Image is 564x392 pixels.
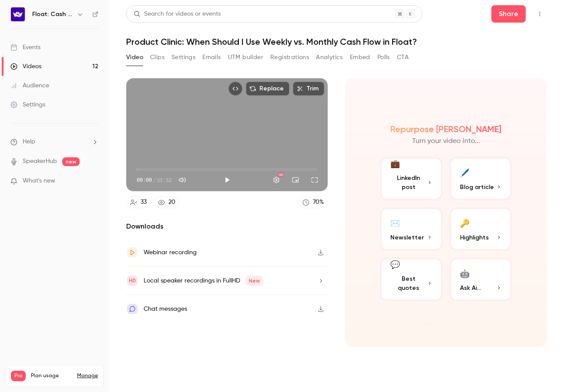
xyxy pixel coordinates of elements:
[390,124,501,134] h2: Repurpose [PERSON_NAME]
[168,198,175,207] div: 20
[23,176,55,186] span: What's new
[31,372,72,379] span: Plan usage
[306,171,323,189] button: Full screen
[460,283,481,292] span: Ask Ai...
[10,62,41,71] div: Videos
[460,266,470,280] div: 🤖
[279,173,284,177] div: HD
[380,157,443,200] button: 💼LinkedIn post
[377,50,390,64] button: Polls
[23,157,57,166] a: SpeakerHub
[350,50,370,64] button: Embed
[268,171,285,189] button: Settings
[77,372,98,379] a: Manage
[157,176,172,184] span: 33:52
[126,221,328,232] h2: Downloads
[491,5,526,23] button: Share
[245,276,263,286] span: New
[10,43,40,52] div: Events
[10,81,49,90] div: Audience
[390,259,400,271] div: 💬
[174,171,191,189] button: Mute
[299,196,328,208] a: 70%
[450,258,512,301] button: 🤖Ask Ai...
[11,7,25,21] img: Float: Cash Flow Intelligence Series
[154,196,179,208] a: 20
[228,82,242,96] button: Embed video
[270,50,309,64] button: Registrations
[390,173,427,192] span: LinkedIn post
[228,50,263,64] button: UTM builder
[450,157,512,200] button: 🖊️Blog article
[144,276,263,286] div: Local speaker recordings in FullHD
[390,216,400,229] div: ✉️
[134,10,221,19] div: Search for videos or events
[460,166,470,179] div: 🖊️
[126,50,143,64] button: Video
[412,136,480,146] p: Turn your video into...
[11,371,26,381] span: Pro
[141,198,147,207] div: 33
[171,50,195,64] button: Settings
[144,247,197,258] div: Webinar recording
[150,50,164,64] button: Clips
[287,171,304,189] button: Turn on miniplayer
[313,198,324,207] div: 70 %
[10,137,98,146] li: help-dropdown-opener
[144,304,187,314] div: Chat messages
[137,176,172,184] div: 00:00
[202,50,221,64] button: Emails
[397,50,409,64] button: CTA
[32,10,73,19] h6: Float: Cash Flow Intelligence Series
[390,274,427,292] span: Best quotes
[390,158,400,170] div: 💼
[380,207,443,251] button: ✉️Newsletter
[62,157,80,166] span: new
[460,183,494,192] span: Blog article
[460,233,489,242] span: Highlights
[126,37,547,47] h1: Product Clinic: When Should I Use Weekly vs. Monthly Cash Flow in Float?
[126,196,151,208] a: 33
[390,233,424,242] span: Newsletter
[137,176,152,184] span: 00:00
[380,258,443,301] button: 💬Best quotes
[460,216,470,229] div: 🔑
[218,171,236,189] button: Play
[153,176,156,184] span: /
[23,137,35,146] span: Help
[246,82,289,96] button: Replace
[316,50,343,64] button: Analytics
[293,82,324,96] button: Trim
[88,177,98,185] iframe: Noticeable Trigger
[533,7,547,21] button: Top Bar Actions
[10,100,45,109] div: Settings
[450,207,512,251] button: 🔑Highlights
